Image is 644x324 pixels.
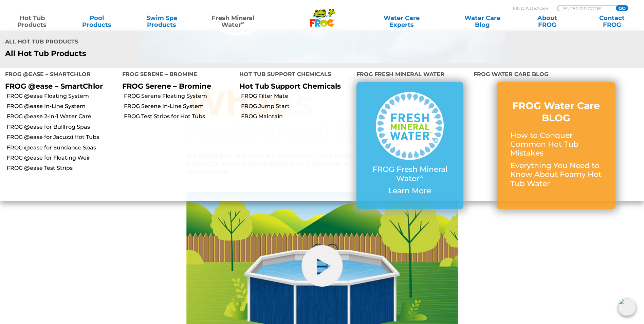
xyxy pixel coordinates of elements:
[5,82,112,90] p: FROG @ease – SmartChlor
[7,15,57,28] a: Hot TubProducts
[510,100,602,124] h3: FROG Water Care BLOG
[474,68,639,82] h4: FROG Water Care Blog
[513,5,548,11] p: Find A Dealer
[7,154,117,162] a: FROG @ease for Floating Weir
[5,49,317,58] a: All Hot Tub Products
[5,68,112,82] h4: FROG @ease – SmartChlor
[239,82,346,90] p: Hot Tub Support Chemicals
[361,15,443,28] a: Water CareExperts
[241,113,351,120] a: FROG Maintain
[239,68,346,82] h4: Hot Tub Support Chemicals
[136,15,187,28] a: Swim SpaProducts
[457,15,508,28] a: Water CareBlog
[7,113,117,120] a: FROG @ease 2-in-1 Water Care
[419,173,423,180] sup: ∞
[201,15,264,28] a: Fresh MineralWater∞
[7,144,117,151] a: FROG @ease for Sundance Spas
[241,103,351,110] a: FROG Jump Start
[5,36,317,49] h4: All Hot Tub Products
[587,15,637,28] a: ContactFROG
[510,100,602,192] a: FROG Water Care BLOG How to Conquer Common Hot Tub Mistakes Everything You Need to Know About Foa...
[616,5,628,11] input: GO
[124,92,234,100] a: FROG Serene Floating System
[618,298,636,316] img: openIcon
[370,165,450,183] p: FROG Fresh Mineral Water
[122,68,229,82] h4: FROG Serene – Bromine
[122,82,229,90] p: FROG Serene – Bromine
[7,164,117,172] a: FROG @ease Test Strips
[241,20,244,25] sup: ∞
[7,123,117,131] a: FROG @ease for Bullfrog Spas
[7,92,117,100] a: FROG @ease Floating System
[510,161,602,188] p: Everything You Need to Know About Foamy Hot Tub Water
[7,133,117,141] a: FROG @ease for Jacuzzi Hot Tubs
[510,131,602,158] p: How to Conquer Common Hot Tub Mistakes
[124,113,234,120] a: FROG Test Strips for Hot Tubs
[563,5,608,11] input: Zip Code Form
[522,15,572,28] a: AboutFROG
[356,68,463,82] h4: FROG Fresh Mineral Water
[241,92,351,100] a: FROG Filter Mate
[370,92,450,199] a: FROG Fresh Mineral Water∞ Learn More
[72,15,122,28] a: PoolProducts
[370,186,450,195] p: Learn More
[7,103,117,110] a: FROG @ease In-Line System
[124,103,234,110] a: FROG Serene In-Line System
